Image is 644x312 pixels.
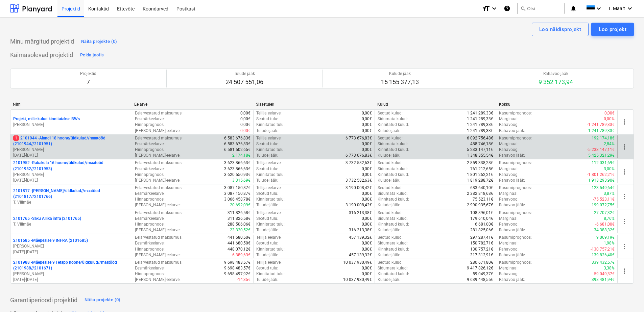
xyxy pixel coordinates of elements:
[378,271,409,277] p: Kinnitatud kulud :
[499,178,525,183] p: Rahavoo jääk :
[256,160,282,166] p: Tellija eelarve :
[592,252,615,258] p: 139 826,40€
[470,260,493,265] p: 280 671,80€
[135,277,181,283] p: [PERSON_NAME]-eelarve :
[499,147,519,153] p: Rahavoog :
[473,271,493,277] p: 59 049,37€
[499,227,525,233] p: Rahavoo jääk :
[378,116,408,122] p: Sidumata kulud :
[135,240,165,246] p: Eesmärkeelarve :
[499,235,532,240] p: Kasumiprognoos :
[587,172,615,178] p: -1 801 262,21€
[362,166,372,172] p: 0,00€
[467,160,493,166] p: 2 859 338,28€
[594,210,615,216] p: 27 707,32€
[256,197,285,202] p: Kinnitatud tulu :
[378,202,400,208] p: Kulude jääk :
[13,160,129,172] p: 2101952 - Rabaküla 16 hoone/üldkulud//maatööd (2101952//2101953)
[499,202,525,208] p: Rahavoo jääk :
[135,202,181,208] p: [PERSON_NAME]-eelarve :
[378,178,400,183] p: Kulude jääk :
[620,118,628,126] span: more_vert
[256,122,285,128] p: Kinnitatud tulu :
[499,122,519,128] p: Rahavoog :
[10,51,73,59] p: Käimasolevad projektid
[470,246,493,252] p: 130 757,21€
[381,78,419,86] p: 15 155 377,13
[224,191,251,197] p: 3 087 150,87€
[10,296,77,304] p: Garantiiperioodi projektid
[13,153,129,158] p: [DATE] - [DATE]
[135,141,165,147] p: Eesmärkeelarve :
[224,166,251,172] p: 3 623 866,63€
[499,172,519,178] p: Rahavoog :
[13,135,19,141] span: 1
[499,271,519,277] p: Rahavoog :
[362,122,372,128] p: 0,00€
[256,202,278,208] p: Tulude jääk :
[224,265,251,271] p: 9 698 483,57€
[378,260,403,265] p: Seotud kulud :
[135,116,165,122] p: Eesmärkeelarve :
[620,192,628,201] span: more_vert
[13,160,129,183] div: 2101952 -Rabaküla 16 hoone/üldkulud//maatööd (2101952//2101953)[PERSON_NAME][DATE]-[DATE]
[256,135,282,141] p: Tellija eelarve :
[539,71,573,77] p: Rahavoo jääk
[378,110,403,116] p: Seotud kulud :
[378,172,409,178] p: Kinnitatud kulud :
[604,265,615,271] p: 3,38%
[85,296,121,304] div: Näita projekte (0)
[256,191,278,197] p: Seotud tulu :
[592,260,615,265] p: 339 432,57€
[599,25,626,34] div: Loo projekt
[13,277,129,283] p: [DATE] - [DATE]
[595,222,615,227] p: -6 681,00€
[83,294,122,305] button: Näita projekte (0)
[224,135,251,141] p: 6 583 676,83€
[13,271,129,277] p: [PERSON_NAME]
[345,202,372,208] p: 3 190 008,42€
[256,185,282,191] p: Tellija eelarve :
[591,23,634,36] button: Loo projekt
[539,78,573,86] p: 9 352 173,94
[256,222,285,227] p: Kinnitatud tulu :
[240,110,251,116] p: 0,00€
[228,246,251,252] p: 448 070,12€
[499,102,615,107] div: Kokku
[349,235,372,240] p: 457 139,32€
[135,135,183,141] p: Eelarvestatud maksumus :
[230,227,251,233] p: 23 320,52€
[135,222,165,227] p: Hinnaprognoos :
[620,267,628,275] span: more_vert
[378,141,408,147] p: Sidumata kulud :
[256,216,278,222] p: Seotud tulu :
[362,197,372,202] p: 0,00€
[240,116,251,122] p: 0,00€
[256,110,282,116] p: Tellija eelarve :
[240,128,251,134] p: 0,00€
[626,4,634,12] i: keyboard_arrow_down
[135,172,165,178] p: Hinnaprognoos :
[256,116,278,122] p: Seotud tulu :
[256,240,278,246] p: Seotud tulu :
[467,191,493,197] p: 2 382 818,68€
[362,147,372,153] p: 0,00€
[499,265,519,271] p: Marginaal :
[224,172,251,178] p: 3 620 550,93€
[135,160,183,166] p: Eelarvestatud maksumus :
[80,71,96,77] p: Projektid
[228,222,251,227] p: 288 506,06€
[345,160,372,166] p: 3 732 582,63€
[499,160,532,166] p: Kasumiprognoos :
[466,116,493,122] p: -1 241 289,33€
[378,197,409,202] p: Kinnitatud kulud :
[467,178,493,183] p: 1 819 288,72€
[470,240,493,246] p: 150 782,71€
[80,78,96,86] p: 7
[490,4,498,12] i: keyboard_arrow_down
[378,265,408,271] p: Sidumata kulud :
[604,240,615,246] p: 1,98%
[79,36,119,47] button: Näita projekte (0)
[240,122,251,128] p: 0,00€
[228,235,251,240] p: 441 680,50€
